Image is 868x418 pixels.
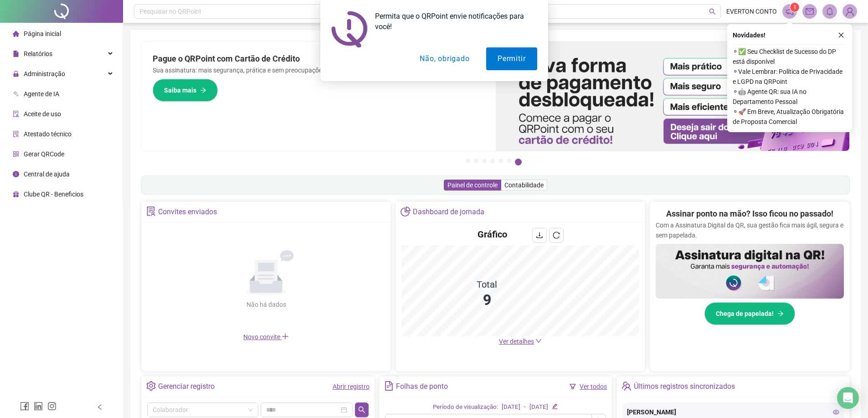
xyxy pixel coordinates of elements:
div: [PERSON_NAME] [627,407,839,417]
span: solution [146,206,156,216]
span: file-text [384,381,394,391]
div: Convites enviados [158,204,217,220]
a: Ver detalhes down [499,338,542,345]
div: Folhas de ponto [396,379,448,394]
span: info-circle [13,171,19,177]
span: ⚬ 🚀 Em Breve, Atualização Obrigatória de Proposta Comercial [733,107,847,127]
span: instagram [47,402,56,411]
h4: Gráfico [478,228,507,241]
span: down [535,338,542,344]
span: Chega de papelada! [716,309,774,319]
img: banner%2F096dab35-e1a4-4d07-87c2-cf089f3812bf.png [496,41,850,151]
span: arrow-right [777,310,784,317]
span: filter [570,383,576,390]
img: banner%2F02c71560-61a6-44d4-94b9-c8ab97240462.png [656,244,844,299]
span: linkedin [34,402,43,411]
span: Clube QR - Beneficios [24,191,83,198]
div: Gerenciar registro [158,379,215,394]
span: eye [833,409,839,415]
button: Chega de papelada! [704,302,795,325]
span: audit [13,111,19,117]
span: Novo convite [243,333,289,341]
span: Painel de controle [447,181,498,189]
img: notification icon [331,11,368,47]
p: Com a Assinatura Digital da QR, sua gestão fica mais ágil, segura e sem papelada. [656,220,844,240]
span: solution [13,131,19,137]
span: Ver detalhes [499,338,534,345]
a: Ver todos [580,383,607,390]
span: setting [146,381,156,391]
div: Últimos registros sincronizados [634,379,735,394]
div: Open Intercom Messenger [837,387,859,409]
div: Período de visualização: [433,403,498,412]
a: Abrir registro [333,383,370,390]
span: reload [553,232,560,239]
div: Dashboard de jornada [413,204,484,220]
button: 7 [515,159,522,165]
span: download [536,232,543,239]
button: Não, obrigado [408,47,481,70]
span: search [358,406,365,413]
span: Gerar QRCode [24,150,64,158]
button: 5 [498,159,503,163]
span: pie-chart [401,206,410,216]
span: Saiba mais [164,85,196,95]
div: [DATE] [502,403,520,412]
span: Central de ajuda [24,170,70,178]
div: Permita que o QRPoint envie notificações para você! [368,11,537,32]
div: Não há dados [224,299,308,310]
button: 2 [474,159,478,163]
span: qrcode [13,151,19,157]
span: facebook [20,402,29,411]
button: 1 [466,159,470,163]
button: 6 [507,159,511,163]
span: left [97,404,103,410]
button: Permitir [486,47,537,70]
button: Saiba mais [153,79,218,102]
span: Atestado técnico [24,130,72,138]
span: Aceite de uso [24,110,61,118]
span: gift [13,191,19,197]
h2: Assinar ponto na mão? Isso ficou no passado! [666,207,833,220]
div: - [524,403,526,412]
button: 4 [490,159,495,163]
div: [DATE] [529,403,548,412]
span: team [621,381,631,391]
span: Agente de IA [24,90,59,98]
span: Contabilidade [504,181,544,189]
span: plus [282,333,289,340]
span: edit [552,403,558,409]
span: arrow-right [200,87,206,93]
span: ⚬ 🤖 Agente QR: sua IA no Departamento Pessoal [733,87,847,107]
button: 3 [482,159,487,163]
